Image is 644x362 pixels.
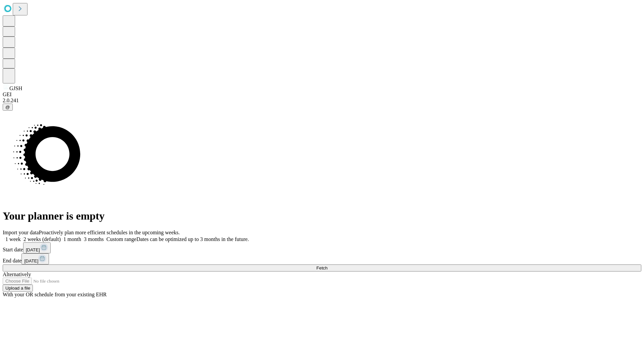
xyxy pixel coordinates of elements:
span: Dates can be optimized up to 3 months in the future. [137,236,249,242]
span: 2 weeks (default) [23,236,61,242]
span: [DATE] [26,247,40,252]
div: 2.0.241 [3,98,641,104]
span: GJSH [9,85,22,91]
h1: Your planner is empty [3,210,641,222]
span: Fetch [316,265,327,270]
span: 1 month [63,236,81,242]
button: Fetch [3,264,641,271]
div: GEI [3,92,641,98]
div: Start date [3,242,641,253]
span: Alternatively [3,271,31,277]
button: Upload a file [3,285,33,292]
button: [DATE] [21,253,49,264]
button: [DATE] [23,242,51,253]
span: [DATE] [24,258,38,263]
span: Custom range [106,236,136,242]
span: @ [5,105,10,110]
span: Proactively plan more efficient schedules in the upcoming weeks. [39,230,180,235]
div: End date [3,253,641,264]
span: With your OR schedule from your existing EHR [3,292,107,297]
button: @ [3,104,13,111]
span: Import your data [3,230,39,235]
span: 1 week [5,236,21,242]
span: 3 months [84,236,104,242]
